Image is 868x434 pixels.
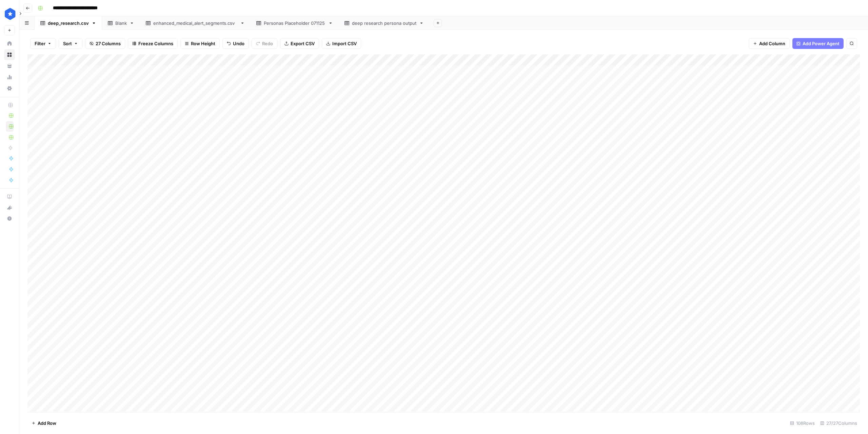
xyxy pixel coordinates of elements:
[787,418,817,429] div: 108 Rows
[4,49,15,60] a: Browse
[153,20,237,27] div: enhanced_medical_alert_segments.csv
[792,38,844,49] button: Add Power Agent
[262,40,273,47] span: Redo
[48,20,89,27] div: deep_research.csv
[252,38,277,49] button: Redo
[85,38,125,49] button: 27 Columns
[96,40,121,47] span: 27 Columns
[138,40,173,47] span: Freeze Columns
[4,38,15,49] a: Home
[128,38,178,49] button: Freeze Columns
[4,83,15,94] a: Settings
[4,5,15,22] button: Workspace: ConsumerAffairs
[4,213,15,224] button: Help + Support
[35,40,45,47] span: Filter
[332,40,357,47] span: Import CSV
[4,72,15,83] a: Usage
[291,40,315,47] span: Export CSV
[759,40,785,47] span: Add Column
[817,418,860,429] div: 27/27 Columns
[35,16,102,30] a: deep_research.csv
[30,38,56,49] button: Filter
[339,16,430,30] a: deep research persona output
[4,202,15,213] button: What's new?
[233,40,244,47] span: Undo
[264,20,325,27] div: Personas Placeholder 071125
[4,60,15,71] a: Your Data
[222,38,249,49] button: Undo
[180,38,220,49] button: Row Height
[140,16,251,30] a: enhanced_medical_alert_segments.csv
[322,38,361,49] button: Import CSV
[251,16,339,30] a: Personas Placeholder 071125
[4,8,16,20] img: ConsumerAffairs Logo
[63,40,72,47] span: Sort
[38,420,56,427] span: Add Row
[352,20,416,27] div: deep research persona output
[803,40,840,47] span: Add Power Agent
[4,191,15,202] a: AirOps Academy
[59,38,82,49] button: Sort
[191,40,215,47] span: Row Height
[280,38,319,49] button: Export CSV
[102,16,140,30] a: Blank
[749,38,790,49] button: Add Column
[27,418,60,429] button: Add Row
[4,203,15,213] div: What's new?
[115,20,127,27] div: Blank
